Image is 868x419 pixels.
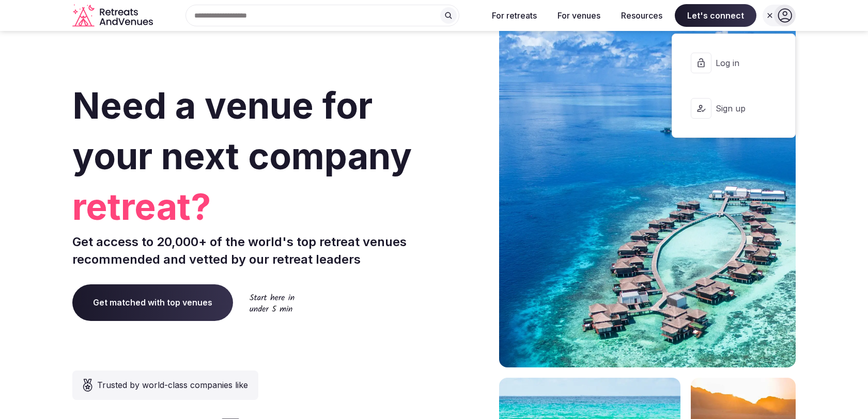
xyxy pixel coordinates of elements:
[549,4,609,27] button: For venues
[680,42,787,84] button: Log in
[72,233,430,268] p: Get access to 20,000+ of the world's top retreat venues recommended and vetted by our retreat lea...
[72,284,233,320] a: Get matched with top venues
[716,57,765,69] span: Log in
[484,4,545,27] button: For retreats
[680,88,787,129] button: Sign up
[72,182,430,232] span: retreat?
[250,294,295,312] img: Start here in under 5 min
[97,379,248,391] span: Trusted by world-class companies like
[716,103,765,114] span: Sign up
[675,4,756,27] span: Let's connect
[72,4,155,27] a: Visit the homepage
[72,4,155,27] svg: Retreats and Venues company logo
[613,4,671,27] button: Resources
[72,84,412,178] span: Need a venue for your next company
